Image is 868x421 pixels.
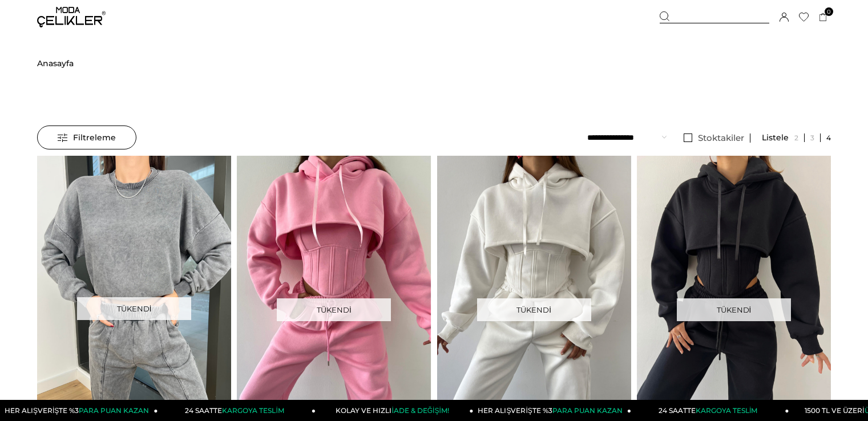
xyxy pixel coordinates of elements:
a: Anasayfa [37,34,74,92]
span: Stoktakiler [698,132,744,143]
img: logo [37,7,106,27]
span: PARA PUAN KAZAN [552,406,623,415]
span: PARA PUAN KAZAN [79,406,149,415]
a: 24 SAATTEKARGOYA TESLİM [158,400,316,421]
a: KOLAY VE HIZLIİADE & DEĞİŞİM! [316,400,474,421]
a: HER ALIŞVERİŞTE %3PARA PUAN KAZAN [474,400,632,421]
img: Kapüşonlu Crop Sweat Kalın Askılı Korse Görünümlü Crop Beli Ve Paçası Lastikli Eşofman Altı Pavli... [637,156,831,414]
span: Filtreleme [58,126,116,149]
a: 0 [819,13,827,22]
span: KARGOYA TESLİM [696,406,757,415]
img: Uzun Kollu Bosque Kadın Gri Crop Sweatshirt 24k000130 [37,156,231,414]
img: Kapüşonlu Crop Sweat Kalın Askılı Korse Görünümlü Crop Beli Ve Paçası Lastikli Eşofman Altı Pavli... [437,156,631,414]
a: 24 SAATTEKARGOYA TESLİM [631,400,789,421]
span: 0 [825,7,833,16]
span: İADE & DEĞİŞİM! [391,406,449,415]
span: KARGOYA TESLİM [222,406,284,415]
img: Kapüşonlu Crop Sweat Kalın Askılı Korse Görünümlü Crop Beli Ve Paçası Lastikli Eşofman Altı Pavli... [237,156,431,414]
a: Stoktakiler [678,133,750,143]
li: > [37,34,74,92]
